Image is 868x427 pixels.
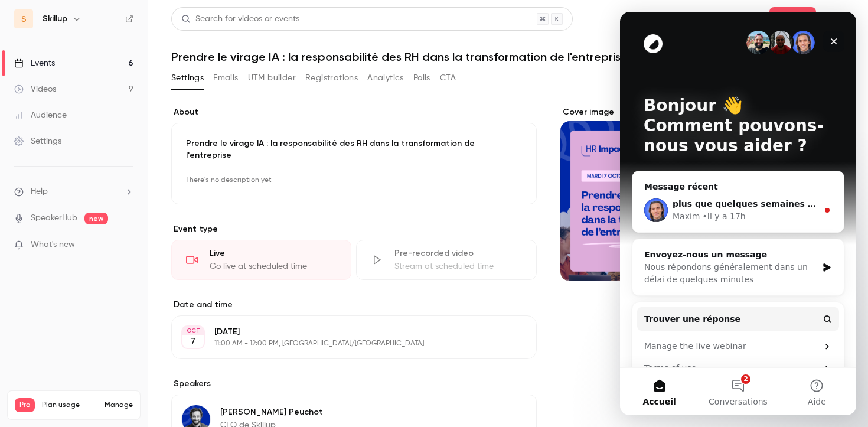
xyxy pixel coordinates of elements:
span: new [84,213,108,224]
div: Live [210,247,337,259]
div: Pre-recorded video [394,247,521,259]
iframe: Noticeable Trigger [119,240,133,250]
button: Analytics [367,69,404,87]
label: Speakers [171,378,537,390]
div: LiveGo live at scheduled time [171,240,351,280]
div: Stream at scheduled time [394,260,521,272]
p: Prendre le virage IA : la responsabilité des RH dans la transformation de l'entreprise [186,138,522,161]
h6: Skillup [43,13,67,25]
button: Polls [413,69,430,87]
div: Audience [14,109,67,121]
p: [PERSON_NAME] Peuchot [220,406,323,418]
div: Events [14,57,55,69]
div: Settings [14,135,61,147]
section: Cover image [560,106,844,281]
label: About [171,106,537,118]
p: 11:00 AM - 12:00 PM, [GEOGRAPHIC_DATA]/[GEOGRAPHIC_DATA] [214,339,474,348]
button: Share [769,7,816,31]
span: Plan usage [42,400,97,410]
label: Date and time [171,299,537,311]
p: There's no description yet [186,171,522,190]
p: Event type [171,223,537,235]
span: Pro [15,398,35,412]
div: Search for videos or events [181,13,299,25]
li: help-dropdown-opener [14,185,133,198]
button: Settings [171,69,204,87]
div: Go live at scheduled time [210,260,337,272]
h1: Prendre le virage IA : la responsabilité des RH dans la transformation de l'entreprise [171,50,844,64]
a: SpeakerHub [31,212,77,224]
iframe: Intercom live chat [620,12,856,415]
a: Manage [105,400,133,410]
button: UTM builder [248,69,296,87]
p: 7 [191,335,195,347]
div: OCT [182,327,204,335]
span: What's new [31,239,75,251]
button: Emails [213,69,238,87]
span: Help [31,185,48,198]
button: CTA [440,69,456,87]
div: Videos [14,83,56,95]
div: Pre-recorded videoStream at scheduled time [356,240,536,280]
button: Registrations [305,69,358,87]
p: [DATE] [214,326,474,338]
label: Cover image [560,106,844,118]
span: S [21,13,27,25]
